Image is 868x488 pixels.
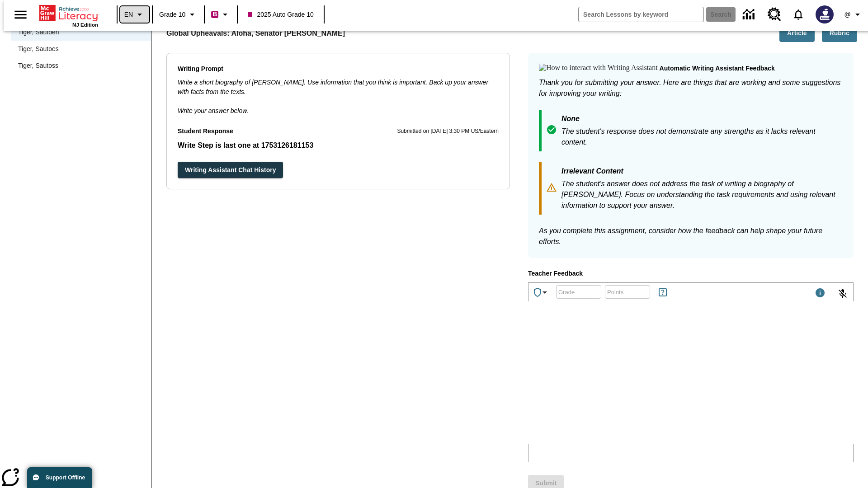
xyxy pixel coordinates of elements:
[4,7,132,15] body: Type your response here.
[539,77,843,99] p: Thank you for submitting your answer. Here are things that are working and some suggestions for i...
[561,126,843,148] p: The student's response does not demonstrate any strengths as it lacks relevant content.
[18,61,58,70] div: Tiger, Sautoss
[120,6,149,23] button: Language: EN, Select a language
[156,6,201,23] button: Grade: Grade 10, Select a grade
[561,113,843,126] p: None
[159,10,185,19] span: Grade 10
[397,127,499,136] p: Submitted on [DATE] 3:30 PM US/Eastern
[579,7,703,22] input: search field
[762,2,787,27] a: Resource Center, Will open in new tab
[178,97,499,116] p: Write your answer below.
[178,162,283,178] button: Writing Assistant Chat History
[539,64,658,73] img: How to interact with Writing Assistant
[11,57,151,74] div: Tiger, Sautoss
[178,78,499,97] p: Write a short biography of [PERSON_NAME]. Use information that you think is important. Back up yo...
[248,10,313,19] span: 2025 Auto Grade 10
[816,5,834,23] img: Avatar
[212,9,217,20] span: B
[605,280,650,304] input: Points: Must be equal to or less than 25.
[815,287,826,300] div: Maximum 1000 characters Press Escape to exit toolbar and use left and right arrow keys to access ...
[39,3,98,28] div: Home
[39,4,98,22] a: Home
[11,41,151,57] div: Tiger, Sautoes
[822,24,857,42] button: Rubric, Will open in new tab
[178,140,499,151] p: Write Step is last one at 1753126181153
[124,10,133,19] span: EN
[654,283,672,301] button: Rules for Earning Points and Achievements, Will open in new tab
[72,22,98,28] span: NJ Edition
[844,10,850,19] span: @
[528,269,854,279] p: Teacher Feedback
[208,6,234,23] button: Boost Class color is violet red. Change class color
[810,3,839,26] button: Select a new avatar
[528,283,554,301] button: Achievements
[556,285,601,299] div: Grade: Letters, numbers, %, + and - are allowed.
[605,285,650,299] div: Points: Must be equal to or less than 25.
[27,467,92,488] button: Support Offline
[7,1,34,28] button: Open side menu
[779,24,815,42] button: Article, Will open in new tab
[11,24,151,41] div: Tiger, Sautoen
[561,178,843,211] p: The student's answer does not address the task of writing a biography of [PERSON_NAME]. Focus on ...
[660,64,775,74] p: Automatic writing assistant feedback
[178,140,499,151] p: Student Response
[832,283,854,305] button: Click to activate and allow voice recognition
[18,44,59,54] div: Tiger, Sautoes
[556,280,601,304] input: Grade: Letters, numbers, %, + and - are allowed.
[46,474,85,481] span: Support Offline
[18,28,59,37] div: Tiger, Sautoen
[178,127,233,136] p: Student Response
[539,225,843,247] p: As you complete this assignment, consider how the feedback can help shape your future efforts.
[561,166,843,178] p: Irrelevant Content
[166,28,345,39] p: Global Upheavals: Aloha, Senator [PERSON_NAME]
[839,6,868,23] button: Profile/Settings
[737,2,762,27] a: Data Center
[178,64,499,74] p: Writing Prompt
[787,3,810,26] a: Notifications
